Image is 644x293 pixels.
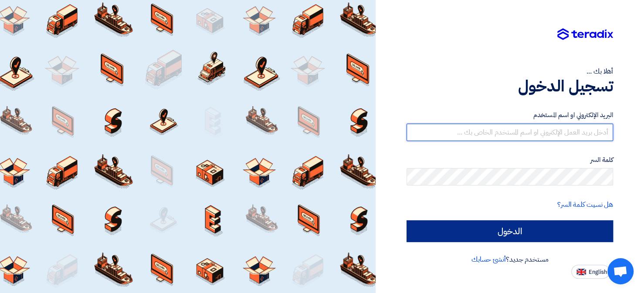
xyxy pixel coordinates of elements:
[407,77,613,96] h1: تسجيل الدخول
[557,199,613,210] a: هل نسيت كلمة السر؟
[557,28,613,40] img: Teradix logo
[607,258,634,284] div: دردشة مفتوحة
[407,124,613,141] input: أدخل بريد العمل الإلكتروني او اسم المستخدم الخاص بك ...
[407,254,613,265] div: مستخدم جديد؟
[407,66,613,77] div: أهلا بك ...
[576,269,586,275] img: en-US.png
[407,155,613,165] label: كلمة السر
[589,269,607,275] span: English
[471,254,506,265] a: أنشئ حسابك
[407,110,613,120] label: البريد الإلكتروني او اسم المستخدم
[407,220,613,242] input: الدخول
[571,265,610,279] button: English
